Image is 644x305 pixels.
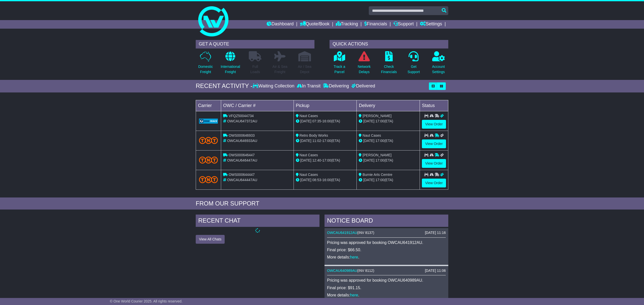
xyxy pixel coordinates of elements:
[363,119,374,123] span: [DATE]
[196,100,221,111] td: Carrier
[199,137,218,144] img: TNT_Domestic.png
[322,139,331,143] span: 17:00
[300,139,311,143] span: [DATE]
[327,231,446,235] div: ( )
[196,82,253,90] div: RECENT ACTIVITY -
[364,20,387,29] a: Financials
[358,64,371,75] p: Network Delays
[359,158,418,163] div: (ETA)
[432,51,445,77] a: AccountSettings
[422,120,446,129] a: View Order
[363,133,381,137] span: Naut Cases
[229,173,255,177] span: OWS000644447
[375,119,384,123] span: 17:00
[363,139,374,143] span: [DATE]
[422,159,446,168] a: View Order
[110,299,183,303] span: © One World Courier 2025. All rights reserved.
[296,158,355,163] div: - (ETA)
[359,138,418,143] div: (ETA)
[425,231,446,235] div: [DATE] 11:16
[327,278,446,283] p: Pricing was approved for booking OWCAU640989AU.
[272,64,287,75] p: Air & Sea Freight
[334,64,345,75] p: Track a Parcel
[381,64,397,75] p: Check Financials
[363,178,374,182] span: [DATE]
[300,133,328,137] span: Retro Body Works
[408,64,420,75] p: Get Support
[312,178,321,182] span: 08:53
[196,215,319,228] div: RECENT CHAT
[363,173,392,177] span: Burnie Arts Cemtre
[359,177,418,183] div: (ETA)
[357,51,371,77] a: NetworkDelays
[221,64,240,75] p: International Freight
[407,51,420,77] a: GetSupport
[296,119,355,124] div: - (ETA)
[358,231,373,235] span: INV 8137
[330,40,448,48] div: QUICK ACTIONS
[327,269,446,273] div: ( )
[267,20,294,29] a: Dashboard
[229,114,254,118] span: VFQZ50044734
[375,139,384,143] span: 17:00
[420,100,448,111] td: Status
[300,119,311,123] span: [DATE]
[227,158,257,162] span: OWCAU646447AU
[300,114,318,118] span: Naut Cases
[327,269,357,273] a: OWCAU640989AU
[220,51,240,77] a: InternationalFreight
[327,240,446,245] p: Pricing was approved for booking OWCAU641912AU.
[322,158,331,162] span: 17:00
[363,158,374,162] span: [DATE]
[327,293,446,297] p: More details: .
[363,153,391,157] span: [PERSON_NAME]
[363,114,391,118] span: [PERSON_NAME]
[375,158,384,162] span: 17:00
[296,177,355,183] div: - (ETA)
[422,139,446,148] a: View Order
[198,64,213,75] p: Domestic Freight
[322,83,350,89] div: Delivering
[350,293,358,297] a: here
[422,179,446,187] a: View Order
[322,178,331,182] span: 16:00
[425,269,446,273] div: [DATE] 11:06
[300,158,311,162] span: [DATE]
[196,235,225,244] button: View All Chats
[300,153,318,157] span: Naut Cases
[199,157,218,163] img: TNT_Domestic.png
[393,20,414,29] a: Support
[298,64,311,75] p: Air / Sea Depot
[336,20,358,29] a: Tracking
[196,40,314,48] div: GET A QUOTE
[420,20,442,29] a: Settings
[327,247,446,252] p: Final price: $66.50.
[375,178,384,182] span: 17:00
[312,158,321,162] span: 12:40
[300,178,311,182] span: [DATE]
[325,215,448,228] div: NOTICE BOARD
[381,51,397,77] a: CheckFinancials
[333,51,345,77] a: Track aParcel
[327,255,446,260] p: More details: .
[296,138,355,143] div: - (ETA)
[327,231,357,235] a: OWCAU641912AU
[227,119,257,123] span: OWCAU647372AU
[294,100,357,111] td: Pickup
[196,200,448,207] div: FROM OUR SUPPORT
[359,119,418,124] div: (ETA)
[358,269,373,273] span: INV 8112
[296,83,322,89] div: In Transit
[198,51,213,77] a: DomesticFreight
[199,119,218,124] img: GetCarrierServiceLogo
[229,153,255,157] span: OWS000646447
[300,20,330,29] a: Quote/Book
[312,119,321,123] span: 07:35
[199,176,218,183] img: TNT_Domestic.png
[322,119,331,123] span: 16:00
[221,100,294,111] td: OWC / Carrier #
[350,83,375,89] div: Delivered
[350,255,358,259] a: here
[253,83,296,89] div: Waiting Collection
[229,133,255,137] span: OWS000646933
